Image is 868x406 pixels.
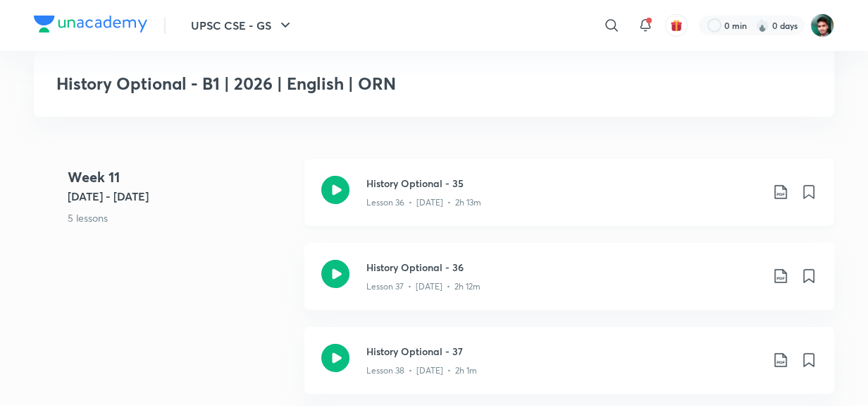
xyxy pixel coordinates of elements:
h3: History Optional - 36 [366,260,761,275]
p: 5 lessons [68,210,293,225]
button: avatar [665,14,688,37]
a: Company Logo [34,16,147,36]
h3: History Optional - 37 [366,344,761,359]
button: UPSC CSE - GS [182,11,302,40]
h3: History Optional - B1 | 2026 | English | ORN [56,73,608,94]
p: Lesson 37 • [DATE] • 2h 12m [366,280,480,293]
p: Lesson 38 • [DATE] • 2h 1m [366,364,477,377]
h4: Week 11 [68,166,293,187]
img: avatar [670,19,683,32]
h3: History Optional - 35 [366,176,761,191]
h5: [DATE] - [DATE] [68,187,293,204]
img: streak [755,18,769,32]
img: Company Logo [34,16,147,32]
img: Avinash Gupta [810,13,834,37]
a: History Optional - 35Lesson 36 • [DATE] • 2h 13m [304,159,834,243]
a: History Optional - 36Lesson 37 • [DATE] • 2h 12m [304,243,834,327]
p: Lesson 36 • [DATE] • 2h 13m [366,196,481,209]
